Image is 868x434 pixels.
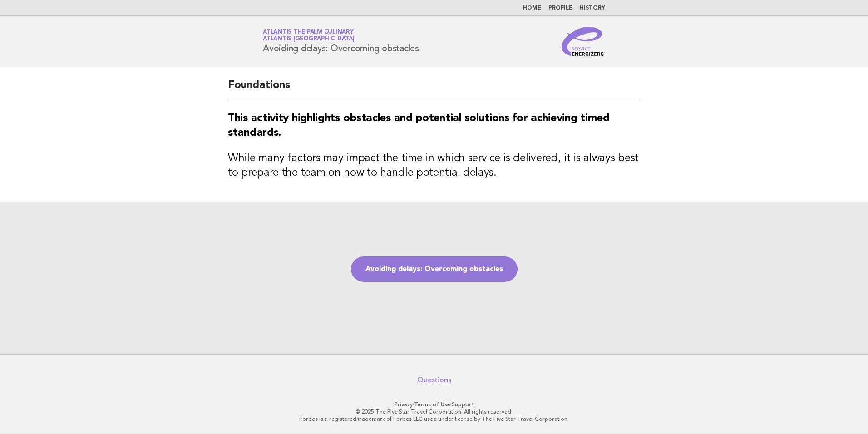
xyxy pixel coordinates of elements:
[452,401,474,408] a: Support
[414,401,450,408] a: Terms of Use
[263,36,355,42] span: Atlantis [GEOGRAPHIC_DATA]
[228,78,640,100] h2: Foundations
[417,375,451,385] a: Questions
[580,5,605,11] a: History
[562,27,605,56] img: Service Energizers
[395,401,413,408] a: Privacy
[263,29,355,42] a: Atlantis The Palm CulinaryAtlantis [GEOGRAPHIC_DATA]
[548,5,572,11] a: Profile
[228,113,610,138] strong: This activity highlights obstacles and potential solutions for achieving timed standards.
[228,151,640,180] h3: While many factors may impact the time in which service is delivered, it is always best to prepar...
[156,401,712,408] p: · ·
[156,415,712,423] p: Forbes is a registered trademark of Forbes LLC used under license by The Five Star Travel Corpora...
[351,256,518,282] a: Avoiding delays: Overcoming obstacles
[263,30,419,53] h1: Avoiding delays: Overcoming obstacles
[156,408,712,415] p: © 2025 The Five Star Travel Corporation. All rights reserved.
[523,5,541,11] a: Home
